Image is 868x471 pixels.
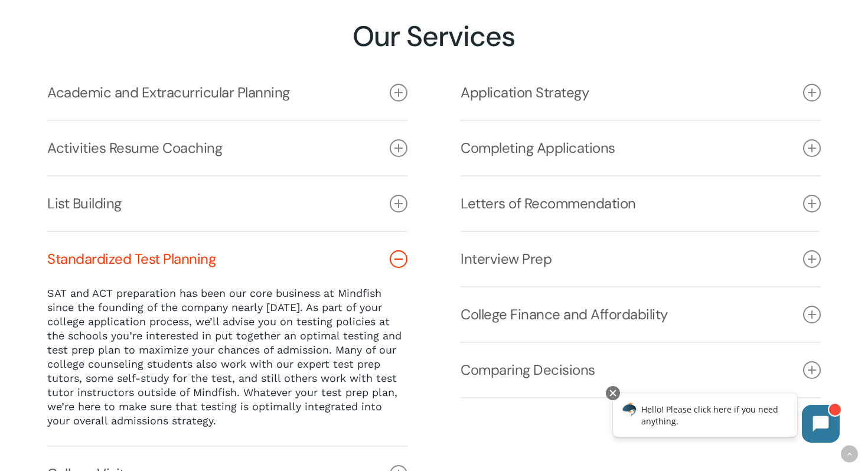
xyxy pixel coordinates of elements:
[47,66,407,120] a: Academic and Extracurricular Planning
[601,384,851,454] iframe: Chatbot
[461,287,821,342] a: College Finance and Affordability
[47,286,407,428] p: SAT and ACT preparation has been our core business at Mindfish since the founding of the company ...
[47,121,407,175] a: Activities Resume Coaching
[47,176,407,231] a: List Building
[47,19,821,54] h2: Our Services
[461,121,821,175] a: Completing Applications
[461,176,821,231] a: Letters of Recommendation
[461,343,821,397] a: Comparing Decisions
[461,232,821,286] a: Interview Prep
[461,66,821,120] a: Application Strategy
[47,232,407,286] a: Standardized Test Planning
